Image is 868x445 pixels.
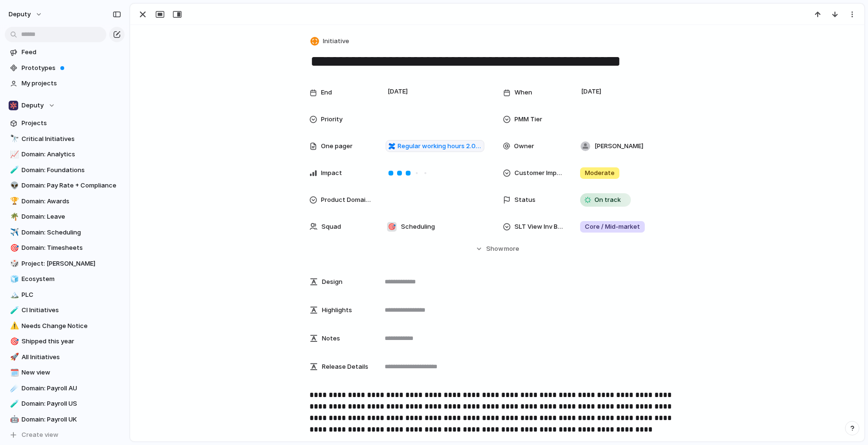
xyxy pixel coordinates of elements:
span: Notes [322,334,340,343]
span: Impact [321,168,342,178]
div: 🎯Domain: Timesheets [5,241,125,255]
a: 🧪Domain: Foundations [5,163,125,177]
div: 🧪 [10,164,17,176]
span: Domain: Payroll AU [22,384,121,393]
span: Domain: Awards [22,197,121,206]
button: 🎲 [9,259,18,269]
button: Showmore [309,240,685,258]
span: Needs Change Notice [22,321,121,331]
button: 🧪 [9,399,18,409]
span: When [514,88,532,97]
a: 📈Domain: Analytics [5,147,125,162]
span: [DATE] [385,86,411,97]
span: Status [514,195,536,205]
span: Design [322,277,343,287]
a: 🏆Domain: Awards [5,194,125,209]
button: 🧊 [9,274,18,284]
button: ☄️ [9,384,18,393]
div: 🧪 [10,305,17,316]
a: 👽Domain: Pay Rate + Compliance [5,178,125,193]
span: Priority [321,115,343,124]
div: 🏔️ [10,289,17,300]
div: 🚀 [10,351,17,363]
span: Projects [22,118,121,128]
span: One pager [321,141,353,151]
a: 🧪Domain: Payroll US [5,397,125,411]
span: Prototypes [22,63,121,73]
button: 🔭 [9,134,18,144]
span: Deputy [22,101,44,110]
span: SLT View Inv Bucket [514,222,564,232]
span: Release Details [322,362,368,372]
div: ☄️ [10,383,17,394]
div: 👽 [10,180,17,191]
div: 🎯 [10,243,17,254]
button: 👽 [9,181,18,190]
span: Scheduling [401,222,435,232]
span: Critical Initiatives [22,134,121,144]
button: 🏔️ [9,290,18,300]
span: more [504,244,519,254]
div: ✈️ [10,227,17,238]
span: Domain: Leave [22,212,121,222]
a: Prototypes [5,61,125,75]
span: Domain: Timesheets [22,243,121,253]
button: 🎯 [9,243,18,253]
button: 🧪 [9,165,18,175]
div: 🤖 [10,414,17,425]
span: New view [22,368,121,377]
button: 🧪 [9,305,18,315]
a: Regular working hours 2.0 pre-migration improvements [386,140,484,152]
span: CI Initiatives [22,305,121,315]
a: 🎯Shipped this year [5,334,125,349]
div: 🗓️New view [5,365,125,380]
button: 🌴 [9,212,18,222]
span: deputy [9,10,31,19]
span: Regular working hours 2.0 pre-migration improvements [398,141,481,151]
a: 🧪CI Initiatives [5,303,125,317]
span: Ecosystem [22,274,121,284]
a: 🔭Critical Initiatives [5,132,125,146]
span: Domain: Pay Rate + Compliance [22,181,121,190]
a: 🎲Project: [PERSON_NAME] [5,257,125,271]
div: 🧊Ecosystem [5,272,125,286]
span: My projects [22,79,121,88]
button: Deputy [5,98,125,113]
span: Create view [22,430,58,440]
button: ✈️ [9,228,18,237]
span: Customer Impact [514,168,564,178]
span: Domain: Scheduling [22,228,121,237]
div: ✈️Domain: Scheduling [5,225,125,240]
div: 🌴 [10,211,17,222]
a: 🚀All Initiatives [5,350,125,364]
div: ⚠️ [10,320,17,331]
span: Domain: Foundations [22,165,121,175]
span: PLC [22,290,121,300]
a: 🤖Domain: Payroll UK [5,412,125,427]
div: ☄️Domain: Payroll AU [5,381,125,396]
button: deputy [4,7,47,22]
a: Projects [5,116,125,130]
span: Shipped this year [22,337,121,346]
div: 🗓️ [10,367,17,378]
button: Create view [5,428,125,442]
a: 🌴Domain: Leave [5,210,125,224]
a: Feed [5,45,125,59]
button: 📈 [9,150,18,159]
button: ⚠️ [9,321,18,331]
span: Project: [PERSON_NAME] [22,259,121,269]
button: 🏆 [9,197,18,206]
span: Initiative [323,36,349,46]
div: 📈 [10,149,17,160]
button: Initiative [308,35,352,48]
span: Moderate [585,168,615,178]
span: Highlights [322,305,352,315]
